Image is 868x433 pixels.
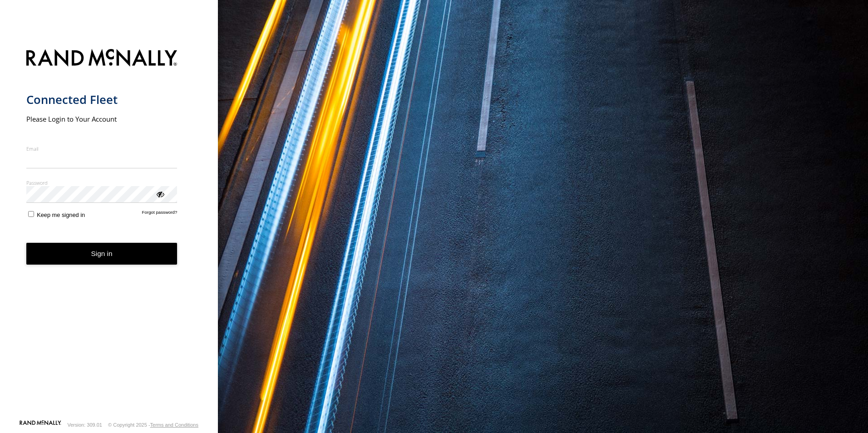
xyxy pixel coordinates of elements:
[26,145,178,152] label: Email
[20,420,61,429] a: Visit our Website
[37,212,85,218] span: Keep me signed in
[26,243,178,265] button: Sign in
[68,422,102,428] div: Version: 309.01
[28,211,34,217] input: Keep me signed in
[26,47,178,70] img: Rand McNally
[155,189,164,198] div: ViewPassword
[150,422,198,428] a: Terms and Conditions
[26,92,178,107] h1: Connected Fleet
[142,210,178,218] a: Forgot password?
[108,422,198,428] div: © Copyright 2025 -
[26,44,192,419] form: main
[26,114,178,123] h2: Please Login to Your Account
[26,179,178,186] label: Password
